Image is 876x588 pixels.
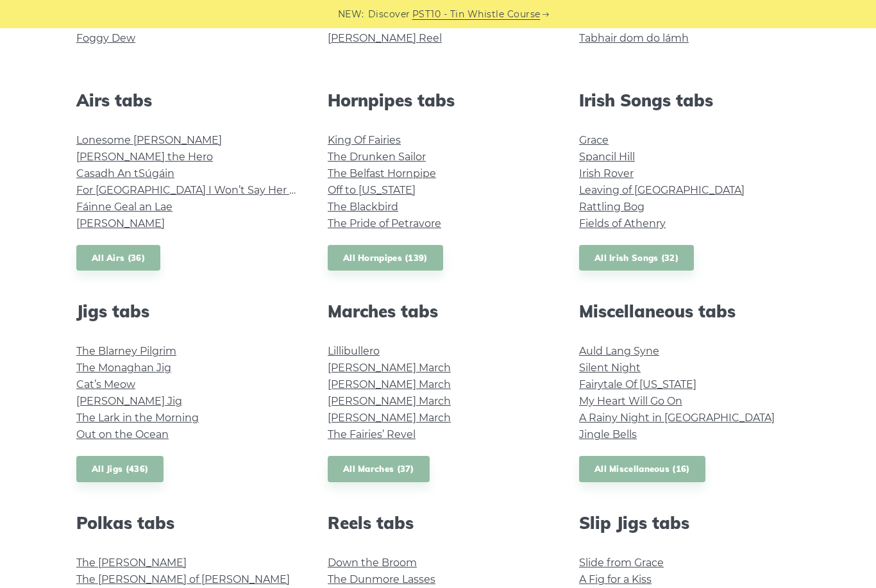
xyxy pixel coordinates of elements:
a: All Marches (37) [328,456,430,482]
a: PST10 - Tin Whistle Course [412,7,541,22]
a: Slide from Grace [579,557,664,569]
a: The Belfast Hornpipe [328,167,436,180]
a: [PERSON_NAME] Jig [76,395,182,407]
h2: Reels tabs [328,513,548,533]
a: [PERSON_NAME] March [328,362,451,374]
a: Silent Night [579,362,641,374]
a: The [PERSON_NAME] [76,557,187,569]
a: The Lark in the Morning [76,412,199,424]
a: The [PERSON_NAME] of [PERSON_NAME] [76,573,290,585]
a: [PERSON_NAME] [76,217,165,230]
a: The Dunmore Lasses [328,573,435,585]
a: The Fairies’ Revel [328,428,416,441]
a: [PERSON_NAME] March [328,378,451,391]
h2: Polkas tabs [76,513,297,533]
a: [PERSON_NAME] March [328,395,451,407]
a: The Blarney Pilgrim [76,345,176,357]
h2: Irish Songs tabs [579,90,800,110]
a: Fáinne Geal an Lae [76,201,173,213]
a: Fairytale Of [US_STATE] [579,378,696,391]
a: Jingle Bells [579,428,637,441]
span: Discover [368,7,410,22]
a: Irish Rover [579,167,634,180]
a: Rattling Bog [579,201,644,213]
a: All Miscellaneous (16) [579,456,705,482]
a: Casadh An tSúgáin [76,167,174,180]
a: Grace [579,134,609,146]
a: Fields of Athenry [579,217,666,230]
a: Lillibullero [328,345,380,357]
a: The Pride of Petravore [328,217,441,230]
span: NEW: [338,7,364,22]
a: Leaving of [GEOGRAPHIC_DATA] [579,184,745,196]
a: [PERSON_NAME] March [328,412,451,424]
a: Lonesome [PERSON_NAME] [76,134,222,146]
a: Auld Lang Syne [579,345,659,357]
h2: Airs tabs [76,90,297,110]
a: All Jigs (436) [76,456,164,482]
h2: Slip Jigs tabs [579,513,800,533]
a: A Rainy Night in [GEOGRAPHIC_DATA] [579,412,775,424]
h2: Marches tabs [328,301,548,321]
h2: Jigs tabs [76,301,297,321]
a: Down the Broom [328,557,417,569]
a: For [GEOGRAPHIC_DATA] I Won’t Say Her Name [76,184,321,196]
a: Spancil Hill [579,151,635,163]
a: Foggy Dew [76,32,135,44]
a: [PERSON_NAME] Reel [328,32,442,44]
a: The Blackbird [328,201,398,213]
h2: Miscellaneous tabs [579,301,800,321]
a: All Airs (36) [76,245,160,271]
a: A Fig for a Kiss [579,573,652,585]
a: Off to [US_STATE] [328,184,416,196]
h2: Hornpipes tabs [328,90,548,110]
a: The Drunken Sailor [328,151,426,163]
a: Out on the Ocean [76,428,169,441]
a: All Hornpipes (139) [328,245,443,271]
a: My Heart Will Go On [579,395,682,407]
a: Tabhair dom do lámh [579,32,689,44]
a: King Of Fairies [328,134,401,146]
a: The Monaghan Jig [76,362,171,374]
a: All Irish Songs (32) [579,245,694,271]
a: [PERSON_NAME] the Hero [76,151,213,163]
a: Cat’s Meow [76,378,135,391]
